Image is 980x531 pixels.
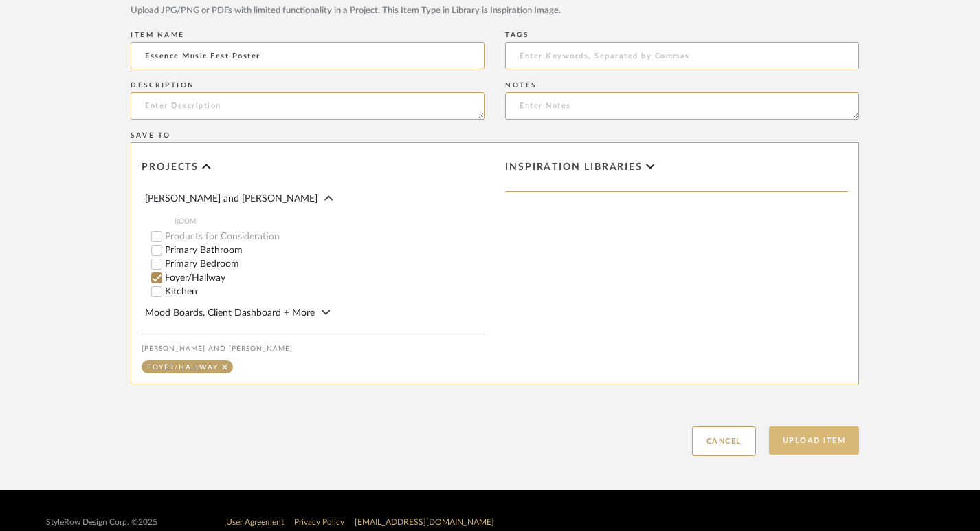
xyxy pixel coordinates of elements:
[131,81,485,89] div: Description
[46,517,157,528] div: StyleRow Design Corp. ©2025
[505,81,859,89] div: Notes
[505,31,859,39] div: Tags
[131,31,485,39] div: Item name
[142,345,485,353] div: [PERSON_NAME] and [PERSON_NAME]
[145,194,318,204] span: [PERSON_NAME] and [PERSON_NAME]
[226,518,284,526] a: User Agreement
[175,216,485,227] span: ROOM
[165,273,485,283] label: Foyer/Hallway
[131,4,859,18] div: Upload JPG/PNG or PDFs with limited functionality in a Project. This Item Type in Library is Insp...
[131,42,485,69] input: Enter Name
[692,426,756,456] button: Cancel
[505,42,859,69] input: Enter Keywords, Separated by Commas
[165,259,485,269] label: Primary Bedroom
[165,246,485,255] label: Primary Bathroom
[131,131,859,140] div: Save To
[145,308,315,318] span: Mood Boards, Client Dashboard + More
[142,162,199,173] span: Projects
[294,518,344,526] a: Privacy Policy
[355,518,494,526] a: [EMAIL_ADDRESS][DOMAIN_NAME]
[769,426,860,455] button: Upload Item
[165,287,485,296] label: Kitchen
[147,364,219,371] div: Foyer/Hallway
[505,162,643,173] span: Inspiration libraries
